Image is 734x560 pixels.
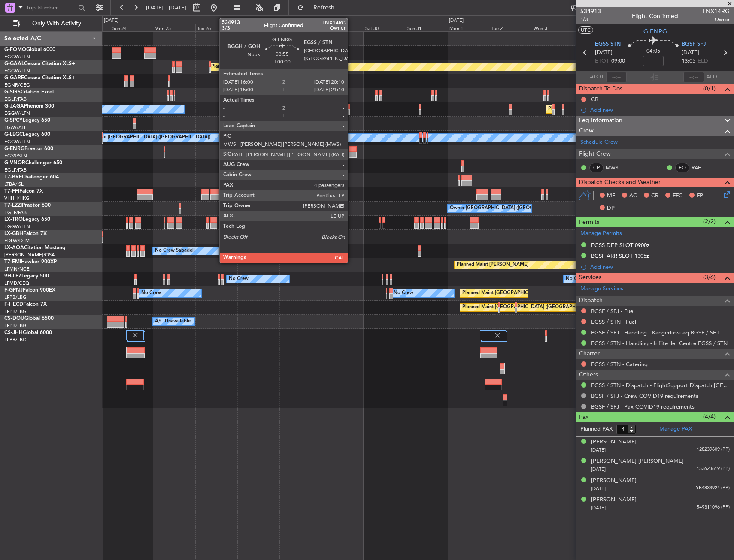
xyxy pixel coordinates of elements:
span: 9H-LPZ [4,274,21,279]
span: Dispatch Checks and Weather [579,178,661,187]
span: Dispatch To-Dos [579,84,622,94]
a: VHHH/HKG [4,195,30,202]
span: [DATE] [595,48,613,57]
div: [PERSON_NAME] [591,438,637,446]
span: G-ENRG [4,146,24,151]
span: G-LEGC [4,132,23,137]
a: LFMN/NCE [4,266,30,272]
a: G-SPCYLegacy 650 [4,118,50,123]
div: Mon 1 [448,24,490,31]
div: Fri 29 [322,24,364,31]
a: EGSS / STN - Dispatch - FlightSupport Dispatch [GEOGRAPHIC_DATA] [591,382,730,389]
span: T7-LZZI [4,203,22,208]
div: Planned Maint [GEOGRAPHIC_DATA] ([GEOGRAPHIC_DATA]) [462,287,598,300]
span: ATOT [590,73,604,81]
span: Charter [579,349,600,359]
a: EGGW/LTN [4,223,30,230]
div: [DATE] [449,17,464,24]
a: G-GARECessna Citation XLS+ [4,75,75,81]
span: 549311096 (PP) [697,504,730,511]
a: T7-LZZIPraetor 600 [4,203,51,208]
span: ALDT [706,73,720,81]
span: [DATE] - [DATE] [146,4,186,12]
a: G-ENRGPraetor 600 [4,146,53,151]
a: EGLF/FAB [4,167,27,173]
a: CS-JHHGlobal 6000 [4,330,52,335]
div: FO [675,163,689,172]
span: AC [629,192,637,200]
span: Flight Crew [579,149,611,159]
span: BGSF SFJ [682,40,706,49]
div: Add new [590,106,730,114]
div: Add new [590,263,730,271]
span: 04:05 [646,47,660,56]
div: No Crew [394,287,413,300]
span: Owner [703,16,730,23]
span: Only With Activity [22,21,91,27]
span: ETOT [595,57,609,66]
div: Planned Maint Dusseldorf [211,60,267,73]
span: G-ENRG [643,27,667,36]
span: 13:05 [682,57,695,66]
span: ELDT [698,57,711,66]
span: [DATE] [591,485,606,492]
a: G-FOMOGlobal 6000 [4,47,55,52]
div: Flight Confirmed [632,12,678,21]
span: YB4833924 (PP) [696,485,730,492]
a: Schedule Crew [580,138,618,147]
span: F-HECD [4,302,23,307]
span: G-GAAL [4,61,24,66]
a: BGSF / SFJ - Crew COVID19 requirements [591,392,698,400]
a: LX-AOACitation Mustang [4,245,66,250]
span: (3/6) [703,273,716,282]
a: LFPB/LBG [4,294,27,301]
a: EGGW/LTN [4,68,30,74]
div: [PERSON_NAME] [591,496,637,504]
span: G-SIRS [4,90,21,95]
span: LX-TRO [4,217,23,222]
button: Refresh [293,1,345,15]
span: 128239609 (PP) [697,446,730,453]
a: LFPB/LBG [4,308,27,315]
div: Sun 31 [406,24,448,31]
span: G-SPCY [4,118,23,123]
button: Only With Activity [9,17,93,30]
a: EGSS / STN - Catering [591,361,648,368]
span: FFC [673,192,682,200]
input: --:-- [606,72,627,82]
div: BGSF ARR SLOT 1305z [591,252,649,259]
span: Pax [579,412,588,422]
a: BGSF / SFJ - Pax COVID19 requirements [591,403,695,410]
a: EDLW/DTM [4,238,30,244]
a: LFPB/LBG [4,337,27,343]
a: Manage Services [580,285,623,293]
span: 1/3 [580,16,601,23]
span: LX-AOA [4,245,24,250]
a: EGSS/STN [4,153,27,159]
span: (2/2) [703,217,716,226]
div: No Crew [229,273,249,286]
div: Owner [GEOGRAPHIC_DATA] ([GEOGRAPHIC_DATA]) [450,202,568,215]
div: [DATE] [104,17,118,24]
span: 09:00 [611,57,625,66]
span: Crew [579,126,594,136]
span: G-FOMO [4,47,26,52]
button: UTC [578,26,593,34]
span: CS-JHH [4,330,23,335]
div: Tue 26 [195,24,237,31]
div: No Crew [566,273,585,286]
a: EGSS / STN - Fuel [591,318,636,325]
div: No Crew Sabadell [155,244,195,257]
div: Sun 24 [111,24,153,31]
a: Manage Permits [580,229,622,238]
a: EGGW/LTN [4,110,30,117]
input: Trip Number [26,1,76,14]
div: Thu 28 [279,24,322,31]
a: T7-BREChallenger 604 [4,175,59,180]
span: G-VNOR [4,160,25,166]
span: [DATE] [591,505,606,511]
a: LTBA/ISL [4,181,24,187]
div: [PERSON_NAME] [591,476,637,485]
a: EGNR/CEG [4,82,30,88]
span: LNX14RG [703,7,730,16]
